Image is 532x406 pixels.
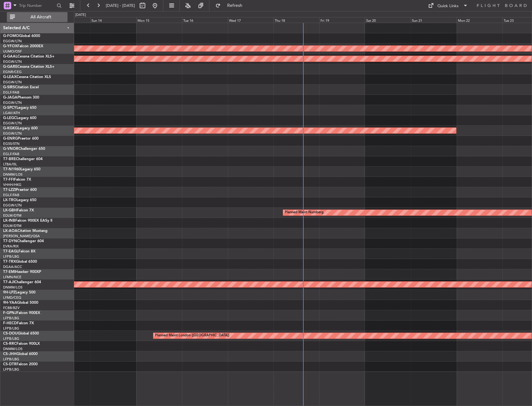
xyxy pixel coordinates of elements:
[3,244,19,249] a: EVRA/RIX
[3,260,37,264] a: T7-TRXGlobal 6500
[3,34,40,38] a: G-FOMOGlobal 6000
[3,357,19,362] a: LFPB/LBG
[3,96,17,99] span: G-JAGA
[155,331,229,340] div: Planned Maint London ([GEOGRAPHIC_DATA])
[3,85,39,89] a: G-SIRSCitation Excel
[3,321,34,325] a: F-HECDFalcon 7X
[3,152,19,156] a: EGLF/FAB
[411,17,456,23] div: Sun 21
[3,172,22,177] a: DNMM/LOS
[3,116,16,120] span: G-LEGC
[3,121,22,126] a: EGGW/LTN
[3,270,15,274] span: T7-EMI
[3,198,36,202] a: LX-TROLegacy 650
[90,17,136,23] div: Sun 14
[3,362,16,366] span: CS-DTR
[273,17,319,23] div: Thu 18
[3,188,37,192] a: T7-LZZIPraetor 600
[3,137,18,141] span: G-ENRG
[3,106,36,110] a: G-SPCYLegacy 650
[3,80,22,85] a: EGGW/LTN
[3,131,22,136] a: EGGW/LTN
[3,316,19,321] a: LFPB/LBG
[3,34,19,38] span: G-FOMO
[136,17,182,23] div: Mon 15
[182,17,228,23] div: Tue 16
[3,301,17,305] span: 9H-YAA
[3,213,21,218] a: EDLW/DTM
[3,90,19,95] a: EGLF/FAB
[3,275,21,279] a: LFMN/NCE
[3,55,17,58] span: G-GAAL
[3,188,16,192] span: T7-LZZI
[75,12,86,18] div: [DATE]
[3,362,38,366] a: CS-DTRFalcon 2000
[3,65,17,69] span: G-GARE
[3,157,16,161] span: T7-BRE
[3,260,16,264] span: T7-TRX
[3,280,14,284] span: T7-AJI
[3,285,22,290] a: DNMM/LOS
[3,75,51,79] a: G-LEAXCessna Citation XLS
[3,352,16,356] span: CS-JHH
[3,178,14,182] span: T7-FFI
[3,352,38,356] a: CS-JHHGlobal 6000
[3,306,20,310] a: FCBB/BZV
[3,203,22,208] a: EGGW/LTN
[319,17,365,23] div: Fri 19
[3,224,21,228] a: EDLW/DTM
[228,17,273,23] div: Wed 17
[3,336,19,341] a: LFPB/LBG
[3,332,18,335] span: CS-DOU
[3,100,22,105] a: EGGW/LTN
[3,127,38,130] a: G-KGKGLegacy 600
[3,239,17,243] span: T7-DYN
[3,49,22,54] a: UUMO/OSF
[3,265,22,269] a: DGAA/ACC
[3,291,16,294] span: 9H-LPZ
[3,250,18,253] span: T7-EAGL
[3,342,16,346] span: CS-RRC
[365,17,411,23] div: Sat 20
[3,116,36,120] a: G-LEGCLegacy 600
[3,209,17,212] span: LX-GBH
[222,3,248,8] span: Refresh
[3,321,17,325] span: F-HECD
[3,301,38,305] a: 9H-YAAGlobal 5000
[3,85,15,89] span: G-SIRS
[3,295,21,300] a: LFMD/CEQ
[3,55,54,58] a: G-GAALCessna Citation XLS+
[3,342,40,346] a: CS-RRCFalcon 900LX
[3,44,43,48] a: G-YFOXFalcon 2000EX
[3,280,41,284] a: T7-AJIChallenger 604
[425,1,471,11] button: Quick Links
[3,198,16,202] span: LX-TRO
[3,219,15,223] span: LX-INB
[3,137,39,141] a: G-ENRGPraetor 600
[3,147,18,151] span: G-VNOR
[3,367,19,372] a: LFPB/LBG
[3,141,20,146] a: EGSS/STN
[16,15,66,19] span: All Aircraft
[3,96,39,99] a: G-JAGAPhenom 300
[3,229,48,233] a: LX-AOACitation Mustang
[3,106,16,110] span: G-SPCY
[3,75,16,79] span: G-LEAX
[3,193,19,197] a: EGLF/FAB
[7,12,68,22] button: All Aircraft
[3,234,40,238] a: [PERSON_NAME]/QSA
[3,332,39,335] a: CS-DOUGlobal 6500
[3,168,40,171] a: T7-N1960Legacy 650
[3,291,35,294] a: 9H-LPZLegacy 500
[3,59,22,64] a: EGGW/LTN
[3,147,45,151] a: G-VNORChallenger 650
[3,254,19,259] a: LFPB/LBG
[3,326,19,331] a: LFPB/LBG
[3,70,22,74] a: EGNR/CEG
[3,39,22,44] a: EGGW/LTN
[3,44,17,48] span: G-YFOX
[212,1,250,11] button: Refresh
[3,162,17,167] a: LTBA/ISL
[3,157,43,161] a: T7-BREChallenger 604
[19,1,55,10] input: Trip Number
